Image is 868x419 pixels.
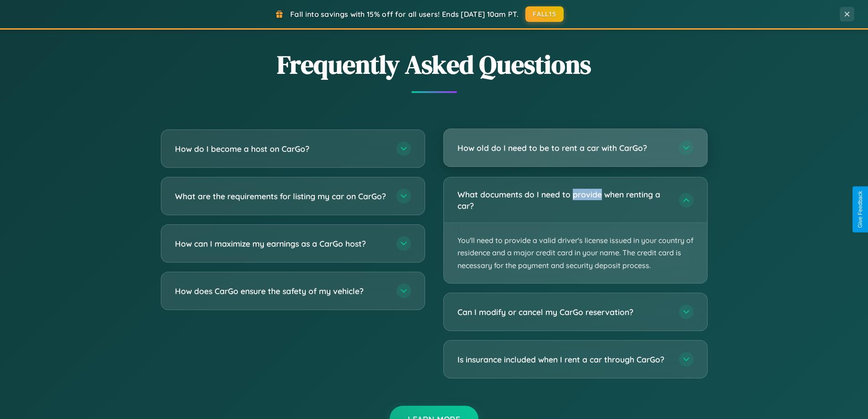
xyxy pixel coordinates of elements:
[457,142,670,154] h3: How old do I need to be to rent a car with CarGo?
[457,189,670,211] h3: What documents do I need to provide when renting a car?
[457,354,670,365] h3: Is insurance included when I rent a car through CarGo?
[457,306,670,318] h3: Can I modify or cancel my CarGo reservation?
[525,6,564,22] button: FALL15
[175,191,387,202] h3: What are the requirements for listing my car on CarGo?
[175,238,387,249] h3: How can I maximize my earnings as a CarGo host?
[161,47,708,82] h2: Frequently Asked Questions
[175,285,387,297] h3: How does CarGo ensure the safety of my vehicle?
[290,10,519,19] span: Fall into savings with 15% off for all users! Ends [DATE] 10am PT.
[444,223,707,283] p: You'll need to provide a valid driver's license issued in your country of residence and a major c...
[857,191,863,228] div: Give Feedback
[175,143,387,155] h3: How do I become a host on CarGo?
